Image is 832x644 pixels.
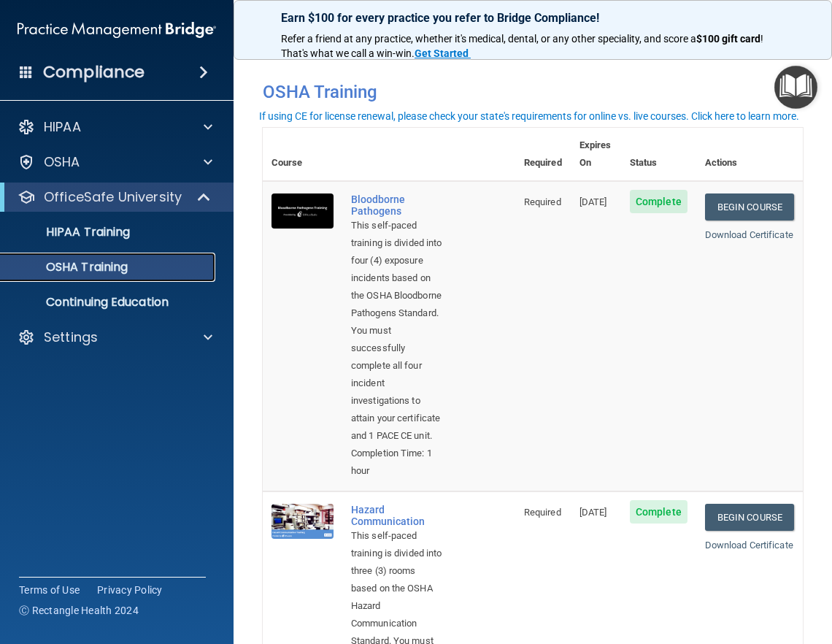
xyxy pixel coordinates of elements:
button: If using CE for license renewal, please check your state's requirements for online vs. live cours... [257,109,801,123]
span: ! That's what we call a win-win. [281,33,766,59]
a: OSHA [18,153,212,171]
strong: $100 gift card [696,33,760,45]
p: HIPAA Training [9,225,130,239]
a: Download Certificate [705,540,793,551]
p: HIPAA [44,118,81,136]
p: OSHA Training [9,260,128,275]
p: Continuing Education [9,295,209,310]
span: [DATE] [579,507,607,518]
span: Refer a friend at any practice, whether it's medical, dental, or any other speciality, and score a [281,33,696,45]
th: Actions [696,128,803,181]
div: If using CE for license renewal, please check your state's requirements for online vs. live cours... [259,111,799,121]
a: Begin Course [705,504,794,531]
th: Required [515,128,571,181]
a: Privacy Policy [97,583,163,597]
div: This self-paced training is divided into four (4) exposure incidents based on the OSHA Bloodborne... [351,217,442,445]
a: Settings [18,329,212,346]
span: Complete [630,500,687,524]
a: Get Started [415,47,471,59]
span: Required [524,196,561,207]
span: Ⓒ Rectangle Health 2024 [19,603,139,618]
th: Status [621,128,696,181]
a: OfficeSafe University [18,188,212,206]
button: Open Resource Center [774,66,817,109]
a: HIPAA [18,118,212,136]
strong: Get Started [415,47,469,59]
p: OfficeSafe University [44,188,182,206]
a: Begin Course [705,193,794,221]
p: OSHA [44,153,80,171]
h4: Compliance [43,62,145,83]
a: Download Certificate [705,229,793,240]
th: Expires On [571,128,621,181]
a: Hazard Communication [351,504,442,527]
img: PMB logo [18,15,216,45]
a: Bloodborne Pathogens [351,193,442,217]
span: Required [524,507,561,518]
span: Complete [630,190,687,213]
div: Completion Time: 1 hour [351,445,442,480]
h4: OSHA Training [263,82,803,102]
p: Earn $100 for every practice you refer to Bridge Compliance! [281,11,785,25]
th: Course [263,128,342,181]
span: [DATE] [579,196,607,207]
a: Terms of Use [19,583,80,597]
p: Settings [44,329,98,346]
